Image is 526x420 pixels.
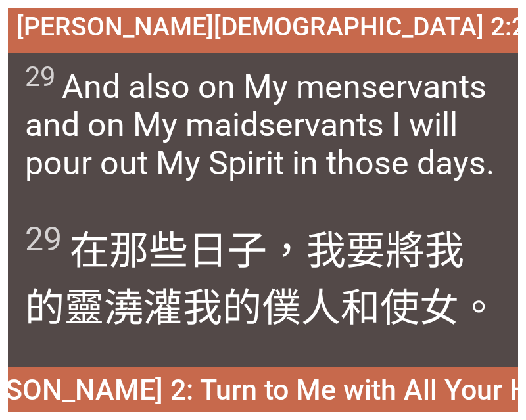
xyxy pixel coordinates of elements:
[25,60,55,93] sup: 29
[25,220,62,258] sup: 29
[25,218,502,333] span: 在那些日子
[104,285,498,331] wh7307: 澆灌
[341,285,498,331] wh5650: 和使女
[459,285,498,331] wh8198: 。
[183,285,498,331] wh8210: 我的僕人
[25,60,502,182] span: And also on My menservants and on My maidservants I will pour out My Spirit in those days.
